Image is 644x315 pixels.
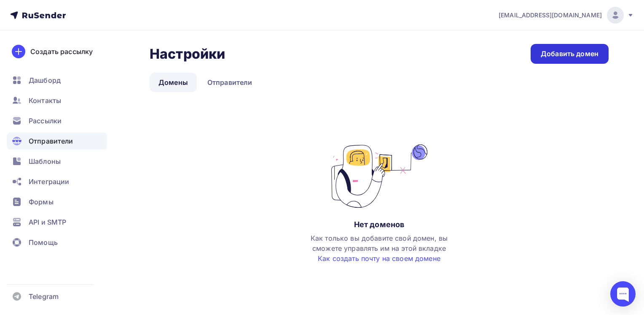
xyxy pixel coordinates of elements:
[29,136,73,146] span: Отправители
[499,11,602,19] span: [EMAIL_ADDRESS][DOMAIN_NAME]
[311,234,448,263] span: Как только вы добавите свой домен, вы сможете управлять им на этой вкладке
[199,73,261,92] a: Отправители
[29,197,54,207] span: Формы
[29,156,61,166] span: Шаблоны
[318,254,440,263] a: Как создать почту на своем домене
[7,112,107,129] a: Рассылки
[150,46,225,62] h2: Настройки
[29,291,59,301] span: Telegram
[29,95,61,106] span: Контакты
[29,217,66,227] span: API и SMTP
[7,72,107,89] a: Дашборд
[7,133,107,149] a: Отправители
[29,116,62,126] span: Рассылки
[354,220,405,230] div: Нет доменов
[29,177,69,187] span: Интеграции
[7,92,107,109] a: Контакты
[7,193,107,210] a: Формы
[30,46,93,57] div: Создать рассылку
[150,73,197,92] a: Домены
[541,49,598,59] div: Добавить домен
[499,7,634,24] a: [EMAIL_ADDRESS][DOMAIN_NAME]
[7,153,107,170] a: Шаблоны
[29,237,58,247] span: Помощь
[29,75,61,85] span: Дашборд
